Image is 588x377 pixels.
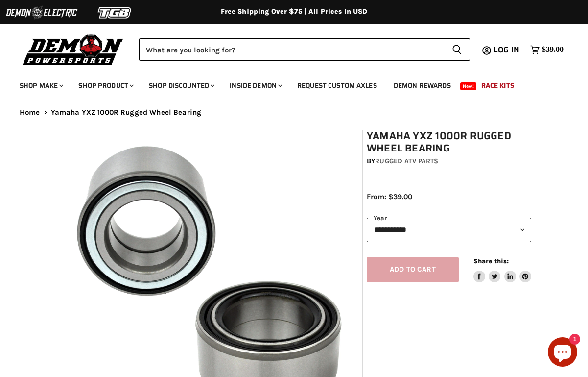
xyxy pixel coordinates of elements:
[444,38,470,61] button: Search
[12,72,561,96] ul: Main menu
[141,75,220,96] a: Shop Discounted
[460,82,477,90] span: New!
[375,157,438,165] a: Rugged ATV Parts
[367,192,412,201] span: From: $39.00
[367,130,531,154] h1: Yamaha YXZ 1000R Rugged Wheel Bearing
[222,75,288,96] a: Inside Demon
[473,257,509,265] span: Share this:
[5,3,78,22] img: Demon Electric Logo 2
[139,38,444,61] input: Search
[12,75,69,96] a: Shop Make
[473,257,532,283] aside: Share this:
[78,3,152,22] img: TGB Logo 2
[51,108,202,117] span: Yamaha YXZ 1000R Rugged Wheel Bearing
[20,32,127,67] img: Demon Powersports
[71,75,140,96] a: Shop Product
[489,46,525,54] a: Log in
[474,75,521,96] a: Race Kits
[386,75,458,96] a: Demon Rewards
[494,44,519,56] span: Log in
[367,218,531,242] select: year
[542,45,564,54] span: $39.00
[525,43,568,57] a: $39.00
[20,108,40,117] a: Home
[290,75,384,96] a: Request Custom Axles
[545,337,580,369] inbox-online-store-chat: Shopify online store chat
[367,156,531,167] div: by
[139,38,470,61] form: Product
